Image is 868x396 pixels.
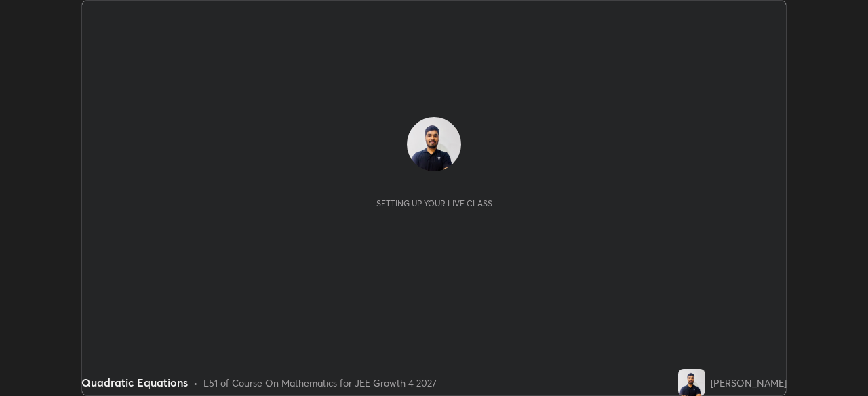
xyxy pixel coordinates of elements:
[711,376,787,390] div: [PERSON_NAME]
[81,374,188,391] div: Quadratic Equations
[407,117,461,171] img: 0425db9b9d434dbfb647facdce28cd27.jpg
[203,376,437,390] div: L51 of Course On Mathematics for JEE Growth 4 2027
[678,369,705,396] img: 0425db9b9d434dbfb647facdce28cd27.jpg
[376,198,492,208] div: Setting up your live class
[193,376,198,390] div: •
